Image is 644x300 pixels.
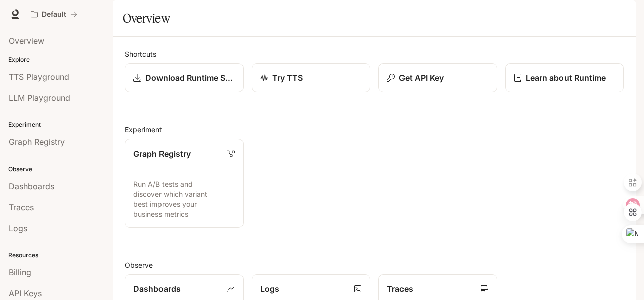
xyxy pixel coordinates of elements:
[378,63,497,92] button: Get API Key
[26,4,82,24] button: All workspaces
[399,72,444,84] p: Get API Key
[125,139,244,228] a: Graph RegistryRun A/B tests and discover which variant best improves your business metrics
[125,49,624,59] h2: Shortcuts
[125,260,624,270] h2: Observe
[125,63,244,92] a: Download Runtime SDK
[252,63,370,92] a: Try TTS
[260,283,279,295] p: Logs
[123,8,170,28] h1: Overview
[387,283,413,295] p: Traces
[133,147,191,160] p: Graph Registry
[272,72,303,84] p: Try TTS
[42,10,66,19] p: Default
[526,72,606,84] p: Learn about Runtime
[133,283,181,295] p: Dashboards
[133,179,235,219] p: Run A/B tests and discover which variant best improves your business metrics
[125,124,624,135] h2: Experiment
[145,72,235,84] p: Download Runtime SDK
[505,63,624,92] a: Learn about Runtime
